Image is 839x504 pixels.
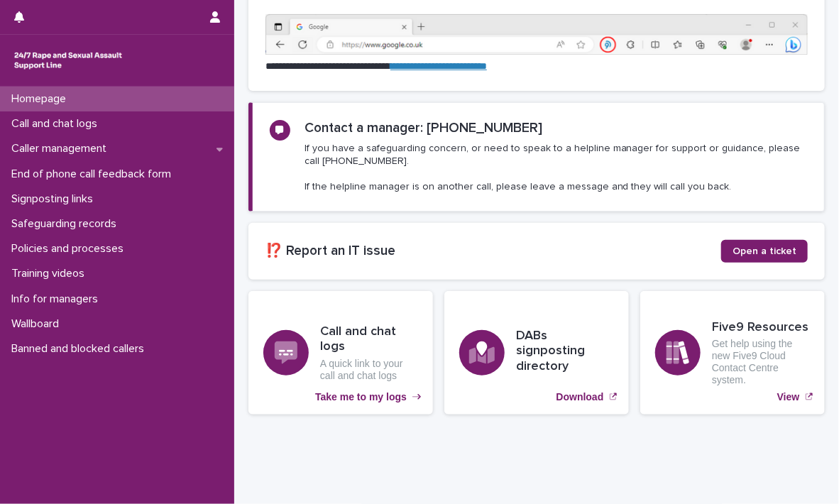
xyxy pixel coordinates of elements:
[305,120,542,136] h2: Contact a manager: [PHONE_NUMBER]
[265,14,808,55] img: https%3A%2F%2Fcdn.document360.io%2F0deca9d6-0dac-4e56-9e8f-8d9979bfce0e%2FImages%2FDocumentation%...
[777,391,800,403] p: View
[516,329,614,375] h3: DABs signposting directory
[6,267,96,280] p: Training videos
[6,192,104,206] p: Signposting links
[712,338,810,385] p: Get help using the new Five9 Cloud Contact Centre system.
[248,291,433,415] a: Take me to my logs
[6,217,128,231] p: Safeguarding records
[6,242,135,256] p: Policies and processes
[556,391,604,403] p: Download
[6,168,182,181] p: End of phone call feedback form
[640,291,825,415] a: View
[721,240,808,263] a: Open a ticket
[265,243,721,259] h2: ⁉️ Report an IT issue
[305,142,807,194] p: If you have a safeguarding concern, or need to speak to a helpline manager for support or guidanc...
[320,324,418,355] h3: Call and chat logs
[6,92,77,106] p: Homepage
[6,317,70,331] p: Wallboard
[320,358,418,382] p: A quick link to your call and chat logs
[315,391,407,403] p: Take me to my logs
[6,142,118,155] p: Caller management
[733,246,796,256] span: Open a ticket
[11,46,125,75] img: rhQMoQhaT3yELyF149Cw
[6,117,109,131] p: Call and chat logs
[712,320,810,336] h3: Five9 Resources
[444,291,629,415] a: Download
[6,342,155,356] p: Banned and blocked callers
[6,292,109,306] p: Info for managers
